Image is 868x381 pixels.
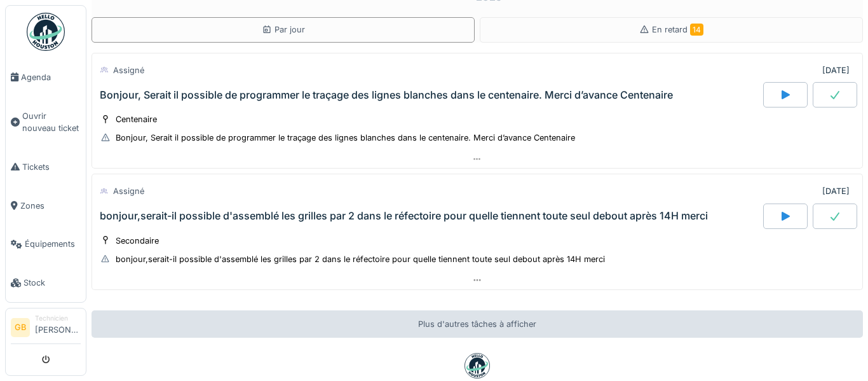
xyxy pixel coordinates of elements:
[822,185,850,197] div: [DATE]
[11,314,81,344] a: GB Technicien[PERSON_NAME]
[25,238,81,250] span: Équipements
[100,210,708,222] div: bonjour,serait-il possible d'assemblé les grilles par 2 dans le réfectoire pour quelle tiennent t...
[690,24,703,36] span: 14
[35,314,81,323] div: Technicien
[22,161,81,173] span: Tickets
[22,110,81,134] span: Ouvrir nouveau ticket
[465,353,490,378] img: badge-BVDL4wpA.svg
[6,58,86,97] a: Agenda
[20,200,81,212] span: Zones
[6,148,86,186] a: Tickets
[6,225,86,264] a: Équipements
[822,64,850,76] div: [DATE]
[116,113,157,125] div: Centenaire
[21,71,81,83] span: Agenda
[262,24,305,36] div: Par jour
[6,186,86,225] a: Zones
[11,318,30,337] li: GB
[100,89,673,101] div: Bonjour, Serait il possible de programmer le traçage des lignes blanches dans le centenaire. Merc...
[116,235,159,247] div: Secondaire
[652,25,703,34] span: En retard
[35,314,81,341] li: [PERSON_NAME]
[24,277,81,289] span: Stock
[27,13,65,51] img: Badge_color-CXgf-gQk.svg
[6,263,86,302] a: Stock
[113,185,144,197] div: Assigné
[116,132,575,144] div: Bonjour, Serait il possible de programmer le traçage des lignes blanches dans le centenaire. Merc...
[92,310,863,338] div: Plus d'autres tâches à afficher
[113,64,144,76] div: Assigné
[116,253,605,265] div: bonjour,serait-il possible d'assemblé les grilles par 2 dans le réfectoire pour quelle tiennent t...
[6,97,86,148] a: Ouvrir nouveau ticket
